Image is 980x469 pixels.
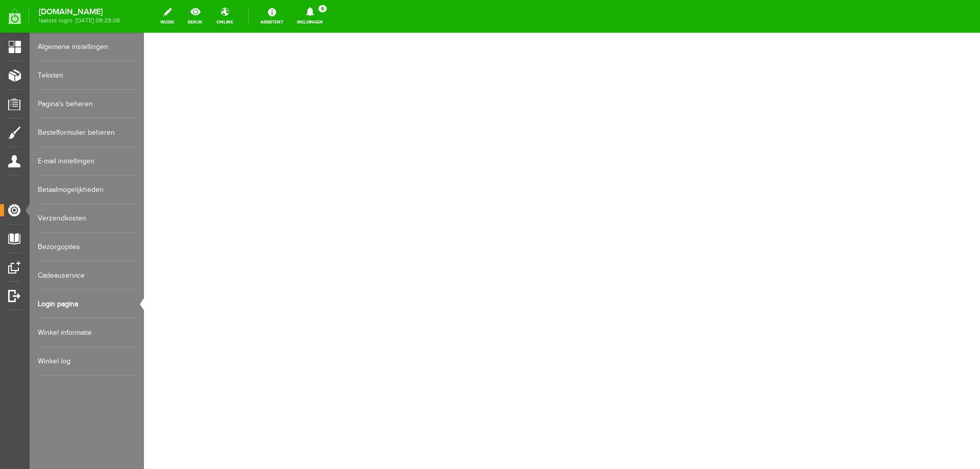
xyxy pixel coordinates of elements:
a: online [210,5,239,28]
a: Meldingen6 [291,5,329,28]
a: Cadeauservice [38,261,136,290]
a: E-mail instellingen [38,147,136,176]
a: Winkel log [38,347,136,376]
span: laatste login: [DATE] 09:29:08 [39,18,120,23]
a: bekijk [182,5,209,28]
a: wijzig [154,5,180,28]
a: Pagina's beheren [38,90,136,118]
a: Assistent [254,5,289,28]
a: Verzendkosten [38,204,136,233]
a: Bezorgopties [38,233,136,261]
a: Betaalmogelijkheden [38,176,136,204]
a: Winkel informatie [38,318,136,347]
a: Bestelformulier beheren [38,118,136,147]
strong: [DOMAIN_NAME] [39,9,120,15]
span: 6 [318,5,327,12]
a: Algemene instellingen [38,33,136,61]
a: Teksten [38,61,136,90]
a: Login pagina [38,290,136,318]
